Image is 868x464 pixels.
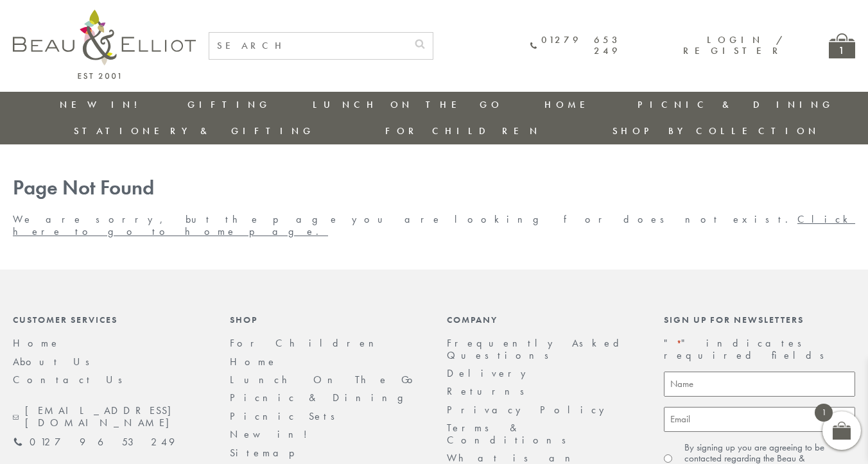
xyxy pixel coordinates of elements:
a: About Us [13,355,98,368]
div: Company [447,314,638,325]
a: Picnic Sets [230,409,343,423]
a: [EMAIL_ADDRESS][DOMAIN_NAME] [13,405,204,429]
a: Lunch On The Go [230,373,421,386]
div: Sign up for newsletters [664,314,855,325]
a: Lunch On The Go [313,98,503,111]
a: Picnic & Dining [230,391,416,404]
a: Home [544,98,596,111]
a: Shop by collection [612,125,820,137]
span: 1 [815,404,833,422]
a: 01279 653 249 [530,35,621,57]
a: 01279 653 249 [13,436,175,448]
a: Privacy Policy [447,403,611,417]
h1: Page Not Found [13,176,855,200]
input: Name [664,372,855,397]
input: Email [664,407,855,432]
a: Frequently Asked Questions [447,336,627,361]
a: Contact Us [13,373,131,386]
a: Click here to go to home page. [13,212,855,237]
p: " " indicates required fields [664,338,855,361]
a: Home [13,336,60,350]
a: New in! [230,427,317,441]
a: New in! [60,98,146,111]
a: Gifting [187,98,271,111]
a: Login / Register [683,33,784,57]
div: Shop [230,314,421,325]
img: logo [13,10,196,79]
a: 1 [829,33,855,58]
a: Returns [447,384,533,398]
a: Terms & Conditions [447,421,575,446]
div: Customer Services [13,314,204,325]
a: For Children [385,125,541,137]
a: Home [230,355,277,368]
input: SEARCH [209,33,407,59]
a: Delivery [447,366,533,380]
a: Sitemap [230,446,312,460]
a: For Children [230,336,384,350]
a: Stationery & Gifting [74,125,315,137]
a: Picnic & Dining [638,98,834,111]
